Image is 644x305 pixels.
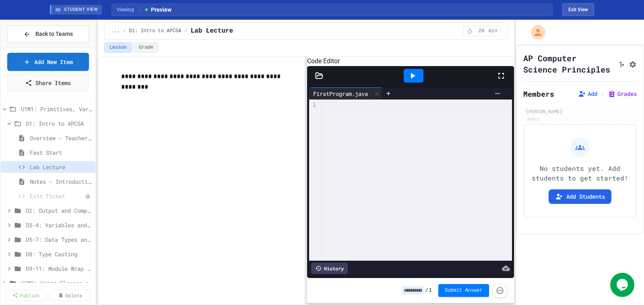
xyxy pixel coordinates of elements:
[85,193,91,199] div: Unpublished
[21,279,92,287] span: U1M2: Using Classes and Objects
[523,88,554,100] h2: Members
[7,25,89,43] button: Back to Teams
[429,287,432,294] span: 1
[30,163,92,171] span: Lab Lecture
[311,263,348,274] div: History
[578,90,597,98] button: Add
[26,264,92,273] span: D9-11: Module Wrap Up
[26,221,92,229] span: D3-4: Variables and Input
[309,89,372,98] div: FirstProgram.java
[26,119,92,128] span: D1: Intro to APCSA
[134,42,159,53] button: Grade
[123,28,126,34] span: /
[64,6,98,13] span: STUDENT VIEW
[307,56,514,66] h6: Code Editor
[30,177,92,186] span: Notes - Introduction to Java Programming
[489,28,497,34] span: min
[7,53,89,71] a: Add New Item
[523,52,614,75] h1: AP Computer Science Principles
[549,189,611,204] button: Add Students
[610,273,636,297] iframe: chat widget
[526,108,634,115] div: [PERSON_NAME]
[526,116,541,122] div: Admin
[111,28,120,34] span: ...
[26,235,92,244] span: D5-7: Data Types and Number Calculations
[530,164,630,183] p: No students yet. Add students to get started!
[35,30,73,38] span: Back to Teams
[117,6,140,13] span: Viewing
[608,90,637,98] button: Grades
[129,28,182,34] span: D1: Intro to APCSA
[309,87,382,100] div: FirstProgram.java
[30,134,92,142] span: Overview - Teacher Only
[21,105,92,113] span: U1M1: Primitives, Variables, Basic I/O
[190,26,233,36] span: Lab Lecture
[6,290,46,301] a: Publish
[601,89,605,99] span: |
[7,74,89,91] a: Share Items
[562,3,594,16] button: Exit student view
[144,6,171,14] span: Preview
[104,42,132,53] button: Lesson
[184,28,187,34] span: /
[475,28,488,34] span: 20
[492,283,508,298] button: Force resubmission of student's answer (Admin only)
[522,23,547,41] div: My Account
[629,59,637,68] button: Assignment Settings
[26,250,92,258] span: D8: Type Casting
[50,290,90,301] a: Delete
[425,287,428,294] span: /
[438,284,489,297] button: Submit Answer
[617,59,625,68] button: Click to see fork details
[30,192,85,200] span: Exit Ticket
[26,206,92,215] span: D2: Output and Compiling Code
[309,101,317,109] div: 1
[445,287,483,294] span: Submit Answer
[30,148,92,157] span: Fast Start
